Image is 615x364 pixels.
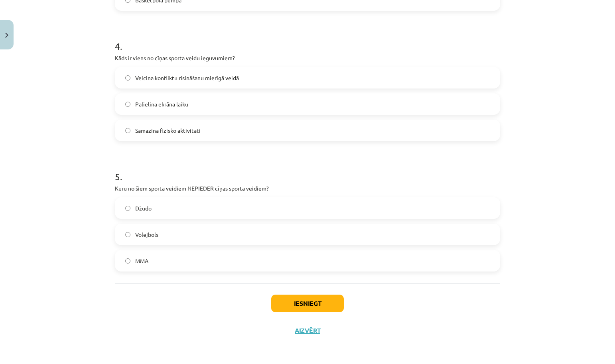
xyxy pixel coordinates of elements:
p: Kāds ir viens no cīņas sporta veidu ieguvumiem? [115,54,500,62]
span: Veicina konfliktu risināšanu mierīgā veidā [135,74,239,82]
input: Volejbols [125,232,130,237]
h1: 4 . [115,27,500,51]
img: icon-close-lesson-0947bae3869378f0d4975bcd49f059093ad1ed9edebbc8119c70593378902aed.svg [5,33,8,38]
button: Iesniegt [271,295,344,312]
input: Džudo [125,206,130,211]
span: Džudo [135,204,152,212]
p: Kuru no šiem sporta veidiem NEPIEDER cīņas sporta veidiem? [115,184,500,193]
span: MMA [135,257,148,265]
input: Samazina fizisko aktivitāti [125,128,130,133]
input: Palielina ekrāna laiku [125,102,130,107]
span: Samazina fizisko aktivitāti [135,126,201,135]
h1: 5 . [115,157,500,182]
input: MMA [125,258,130,264]
button: Aizvērt [292,327,323,334]
input: Veicina konfliktu risināšanu mierīgā veidā [125,75,130,81]
span: Palielina ekrāna laiku [135,100,188,108]
span: Volejbols [135,230,158,239]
